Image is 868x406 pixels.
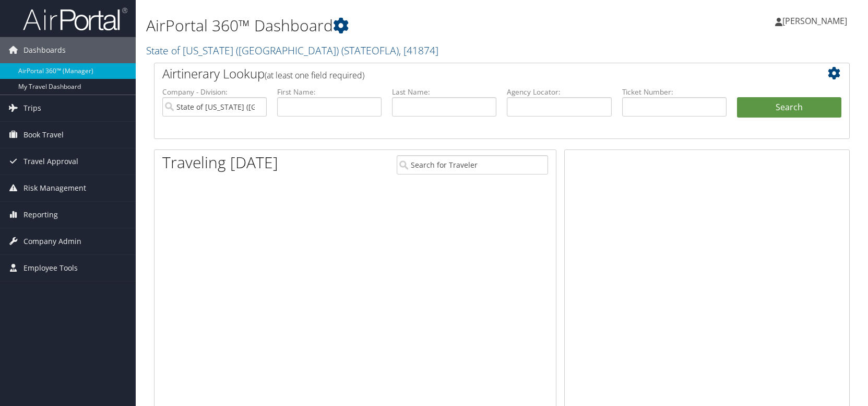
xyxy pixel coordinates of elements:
a: [PERSON_NAME] [775,5,858,37]
span: , [ 41874 ] [399,43,438,57]
span: Dashboards [23,37,66,63]
span: Risk Management [23,175,86,201]
span: (at least one field required) [265,69,364,81]
span: Reporting [23,202,58,228]
span: Travel Approval [23,148,78,175]
img: airportal-logo.png [23,7,127,31]
label: Company - Division: [162,87,267,97]
button: Search [737,97,841,118]
h1: AirPortal 360™ Dashboard [146,15,621,37]
label: Agency Locator: [507,87,611,97]
span: Company Admin [23,228,81,254]
span: ( STATEOFLA ) [341,43,399,57]
span: [PERSON_NAME] [782,15,847,27]
label: Ticket Number: [622,87,727,97]
input: Search for Traveler [397,155,549,175]
label: Last Name: [392,87,496,97]
span: Employee Tools [23,255,78,281]
label: First Name: [277,87,382,97]
h1: Traveling [DATE] [162,152,278,173]
span: Book Travel [23,122,64,148]
h2: Airtinerary Lookup [162,65,783,83]
a: State of [US_STATE] ([GEOGRAPHIC_DATA]) [146,43,438,57]
span: Trips [23,95,41,121]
